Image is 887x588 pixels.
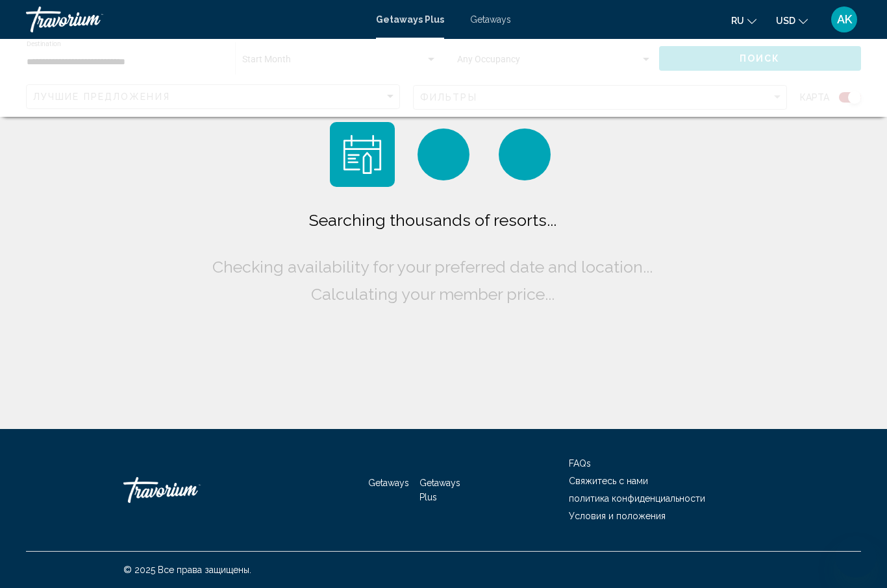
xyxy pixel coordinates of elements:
[731,16,744,26] span: ru
[776,16,795,26] span: USD
[569,511,666,521] a: Условия и положения
[569,493,705,504] a: политика конфиденциальности
[827,6,861,33] button: User Menu
[123,565,251,575] span: © 2025 Все права защищены.
[311,284,555,304] span: Calculating your member price...
[212,257,653,276] span: Checking availability for your preferred date and location...
[569,458,591,469] a: FAQs
[835,536,877,578] iframe: Кнопка запуска окна обмена сообщениями
[368,478,409,488] a: Getaways
[731,11,756,30] button: Change language
[419,478,460,502] a: Getaways Plus
[26,6,363,32] a: Travorium
[776,11,808,30] button: Change currency
[309,210,556,230] span: Searching thousands of resorts...
[123,471,253,509] a: Travorium
[569,476,648,486] a: Свяжитесь с нами
[470,14,511,25] a: Getaways
[837,13,852,26] span: AK
[376,14,444,25] a: Getaways Plus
